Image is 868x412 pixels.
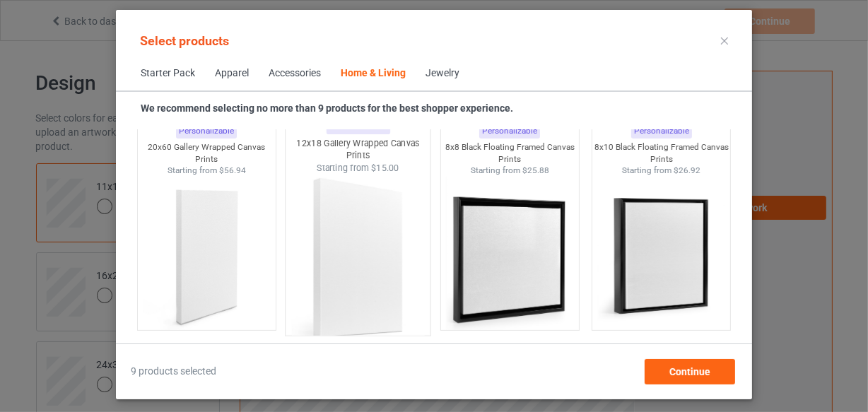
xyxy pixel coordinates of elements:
[131,365,216,379] span: 9 products selected
[371,163,399,173] span: $15.00
[143,177,270,335] img: regular.jpg
[674,165,700,175] span: $26.92
[286,137,430,162] div: 12x18 Gallery Wrapped Canvas Prints
[447,177,573,335] img: regular.jpg
[341,66,406,81] div: Home & Living
[522,165,549,175] span: $25.88
[141,102,513,114] strong: We recommend selecting no more than 9 products for the best shopper experience.
[140,33,229,48] span: Select products
[645,359,735,384] div: Continue
[215,66,249,81] div: Apparel
[138,165,276,177] div: Starting from
[441,141,579,165] div: 8x8 Black Floating Framed Canvas Prints
[441,165,579,177] div: Starting from
[292,175,425,341] img: regular.jpg
[631,124,692,139] div: Personalizable
[479,124,540,139] div: Personalizable
[592,141,730,165] div: 8x10 Black Floating Framed Canvas Prints
[598,177,725,335] img: regular.jpg
[138,141,276,165] div: 20x60 Gallery Wrapped Canvas Prints
[131,57,205,90] span: Starter Pack
[176,124,237,139] div: Personalizable
[669,366,710,377] span: Continue
[426,66,459,81] div: Jewelry
[269,66,321,81] div: Accessories
[592,165,730,177] div: Starting from
[219,165,246,175] span: $56.94
[286,162,430,174] div: Starting from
